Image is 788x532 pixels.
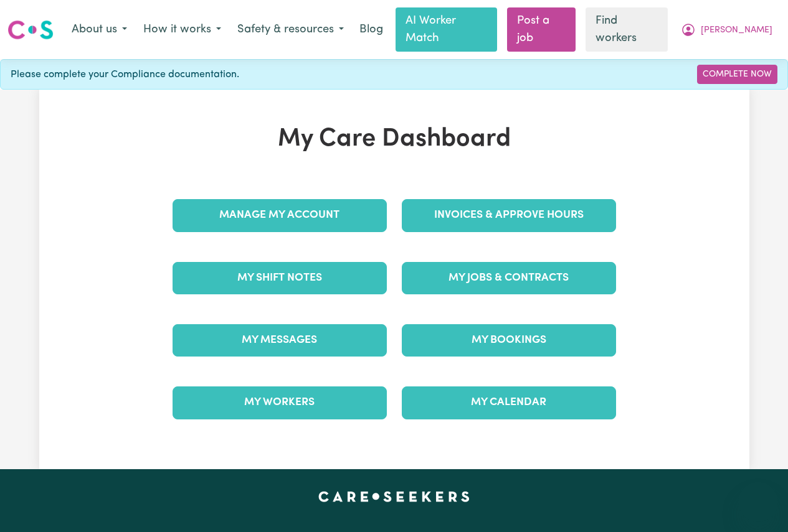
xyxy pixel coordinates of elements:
[402,199,616,231] a: Invoices & Approve Hours
[173,199,387,231] a: Manage My Account
[697,65,777,84] a: Complete Now
[738,482,778,522] iframe: Button to launch messaging window
[7,16,54,44] a: Careseekers logo
[7,19,54,41] img: Careseekers logo
[701,24,772,37] span: [PERSON_NAME]
[11,67,239,82] span: Please complete your Compliance documentation.
[229,17,352,43] button: Safety & resources
[173,324,387,357] a: My Messages
[586,7,668,52] a: Find workers
[673,17,781,43] button: My Account
[173,386,387,419] a: My Workers
[352,16,391,44] a: Blog
[396,7,497,52] a: AI Worker Match
[173,262,387,294] a: My Shift Notes
[318,492,470,502] a: Careseekers home page
[135,17,229,43] button: How it works
[402,386,616,419] a: My Calendar
[402,324,616,357] a: My Bookings
[64,17,135,43] button: About us
[507,7,576,52] a: Post a job
[402,262,616,294] a: My Jobs & Contracts
[165,124,624,154] h1: My Care Dashboard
